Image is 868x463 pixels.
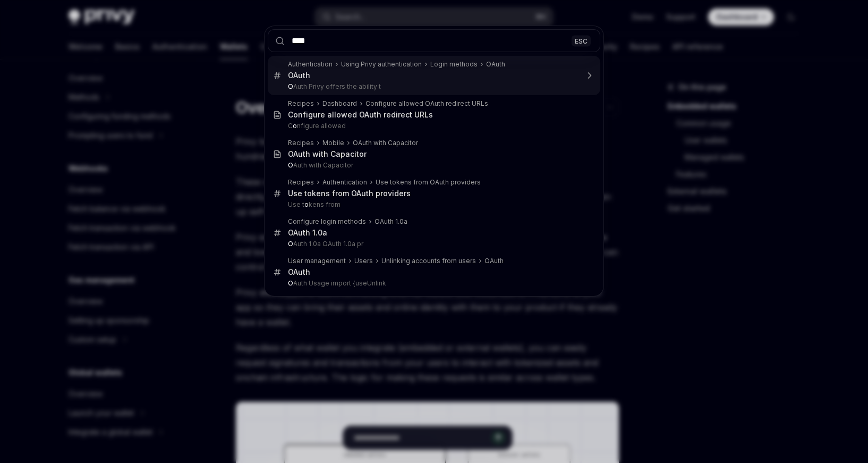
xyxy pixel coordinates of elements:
[288,200,578,209] p: Use t kens from
[288,60,333,69] div: Authentication
[288,240,578,248] p: Auth 1.0a OAuth 1.0a pr
[288,82,293,90] b: O
[288,110,433,120] div: Configure allowed OAuth redirect URLs
[288,161,293,169] b: O
[304,200,309,208] b: o
[288,257,346,265] div: User management
[353,139,418,147] div: OAuth with Capacitor
[381,257,476,265] div: Unlinking accounts from users
[572,35,591,46] div: ESC
[288,122,578,130] p: C nfigure allowed
[288,178,314,187] div: Recipes
[322,139,344,147] div: Mobile
[288,279,293,287] b: O
[365,99,488,108] div: Configure allowed OAuth redirect URLs
[288,82,578,91] p: Auth Privy offers the ability t
[322,178,367,187] div: Authentication
[288,71,310,80] div: OAuth
[288,189,411,198] div: Use tokens from OAuth providers
[288,217,366,226] div: Configure login methods
[341,60,422,69] div: Using Privy authentication
[288,149,367,159] div: OAuth with Capacitor
[484,257,504,265] div: OAuth
[375,217,407,226] div: OAuth 1.0a
[376,178,481,187] div: Use tokens from OAuth providers
[288,99,314,108] div: Recipes
[322,99,357,108] div: Dashboard
[293,122,297,130] b: o
[288,267,310,277] div: OAuth
[354,257,373,265] div: Users
[430,60,478,69] div: Login methods
[288,139,314,147] div: Recipes
[288,279,578,288] p: Auth Usage import {useUnlink
[288,161,578,170] p: Auth with Capacitor
[288,240,293,248] b: O
[486,60,505,69] div: OAuth
[288,228,327,238] div: OAuth 1.0a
